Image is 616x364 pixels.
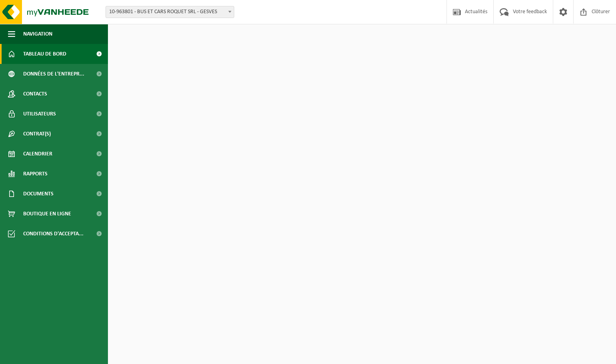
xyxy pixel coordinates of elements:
span: Navigation [23,24,52,44]
span: Contacts [23,84,47,104]
span: Calendrier [23,144,52,164]
span: 10-963801 - BUS ET CARS ROQUET SRL - GESVES [106,6,234,18]
span: Conditions d'accepta... [23,224,84,244]
span: Rapports [23,164,48,184]
span: Boutique en ligne [23,204,71,224]
span: Tableau de bord [23,44,66,64]
span: Documents [23,184,54,204]
span: Utilisateurs [23,104,56,124]
span: 10-963801 - BUS ET CARS ROQUET SRL - GESVES [106,6,234,18]
span: Données de l'entrepr... [23,64,84,84]
span: Contrat(s) [23,124,51,144]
